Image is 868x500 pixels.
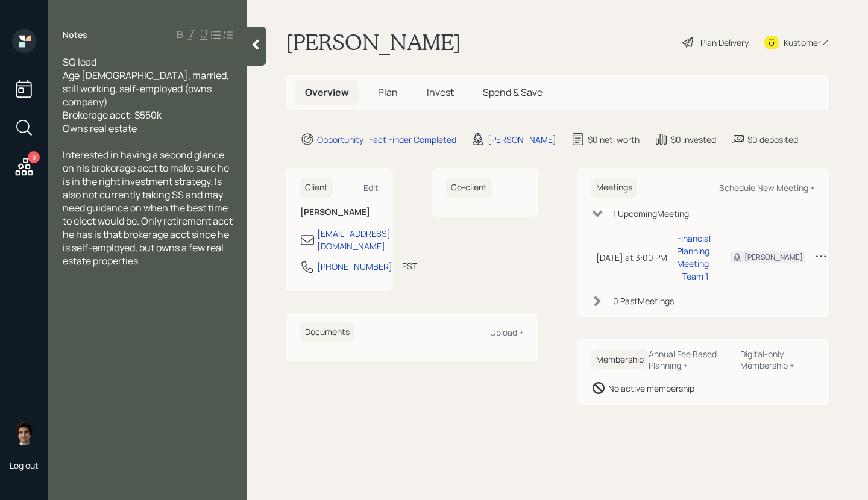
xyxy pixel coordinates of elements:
span: Invest [427,86,454,99]
div: $0 deposited [747,133,798,146]
div: Log out [10,460,39,471]
div: [PERSON_NAME] [488,133,556,146]
div: $0 net-worth [588,133,640,146]
div: EST [402,260,417,272]
div: Schedule New Meeting + [719,182,815,193]
h6: Documents [300,322,354,342]
h6: Co-client [446,178,492,198]
span: Plan [378,86,398,99]
div: $0 invested [671,133,716,146]
div: [PHONE_NUMBER] [317,260,392,273]
div: Digital-only Membership + [740,348,815,371]
div: [PERSON_NAME] [744,252,803,263]
div: 1 Upcoming Meeting [613,207,689,220]
div: 0 Past Meeting s [613,295,674,307]
h6: [PERSON_NAME] [300,207,379,217]
h6: Membership [591,350,649,370]
h1: [PERSON_NAME] [286,29,461,55]
h6: Client [300,178,333,198]
img: harrison-schaefer-headshot-2.png [12,421,36,445]
div: Upload + [490,327,524,338]
div: 9 [28,151,40,163]
div: [EMAIL_ADDRESS][DOMAIN_NAME] [317,227,391,252]
div: Financial Planning Meeting - Team 1 [677,232,711,283]
div: Kustomer [784,36,821,49]
div: Edit [363,182,379,193]
div: Annual Fee Based Planning + [649,348,731,371]
label: Notes [63,29,87,41]
div: No active membership [608,382,694,395]
span: SQ lead Age [DEMOGRAPHIC_DATA], married, still working, self-employed (owns company) Brokerage ac... [63,55,231,135]
span: Interested in having a second glance on his brokerage acct to make sure he is in the right invest... [63,148,234,267]
div: [DATE] at 3:00 PM [596,251,667,264]
span: Spend & Save [483,86,542,99]
h6: Meetings [591,178,637,198]
div: Plan Delivery [700,36,749,49]
span: Overview [305,86,349,99]
div: Opportunity · Fact Finder Completed [317,133,456,146]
